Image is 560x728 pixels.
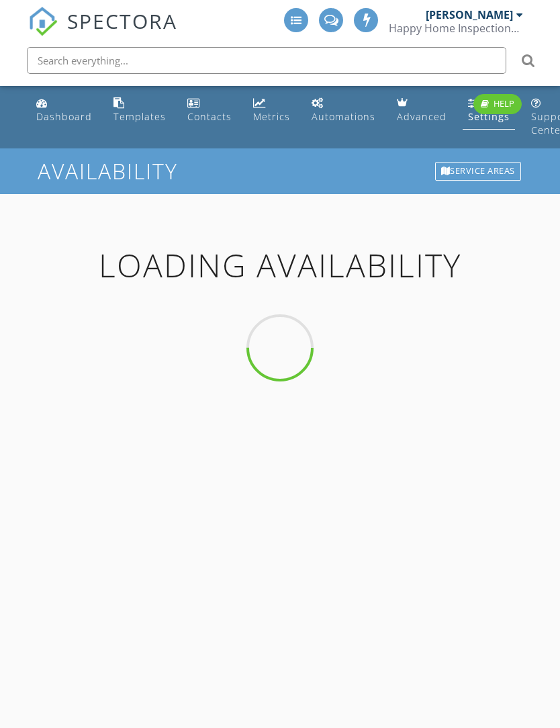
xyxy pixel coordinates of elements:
[31,91,97,130] a: Dashboard
[187,110,232,123] div: Contacts
[36,110,92,123] div: Dashboard
[108,91,171,130] a: Templates
[67,7,177,35] span: SPECTORA
[397,110,447,123] div: Advanced
[27,47,506,74] input: Search everything...
[389,21,523,35] div: Happy Home Inspections, LLC
[182,91,237,130] a: Contacts
[312,110,375,123] div: Automations
[28,18,177,46] a: SPECTORA
[494,97,514,109] span: Help
[38,159,522,183] h1: Availability
[253,110,290,123] div: Metrics
[468,110,510,123] div: Settings
[306,91,381,130] a: Automations (Advanced)
[435,162,521,181] div: Service Areas
[20,248,541,283] h1: Loading Availability
[113,110,166,123] div: Templates
[28,7,58,36] img: The Best Home Inspection Software - Spectora
[426,8,513,21] div: [PERSON_NAME]
[463,91,515,130] a: Settings
[248,91,295,130] a: Metrics
[391,91,452,130] a: Advanced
